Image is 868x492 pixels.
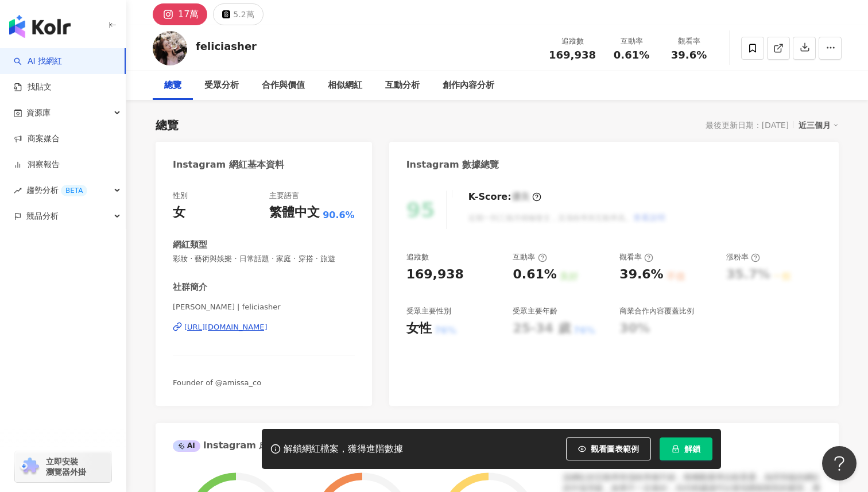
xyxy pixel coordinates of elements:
[173,322,355,332] a: [URL][DOMAIN_NAME]
[566,437,651,460] button: 觀看圖表範例
[173,378,261,387] span: Founder of @amissa_co
[385,79,420,92] div: 互動分析
[213,3,263,25] button: 5.2萬
[153,31,187,65] img: KOL Avatar
[726,252,760,262] div: 漲粉率
[14,82,52,93] a: 找貼文
[269,191,299,201] div: 主要語言
[14,187,22,195] span: rise
[262,79,305,92] div: 合作與價值
[184,322,268,332] div: [URL][DOMAIN_NAME]
[26,177,87,203] span: 趨勢分析
[591,444,639,454] span: 觀看圖表範例
[406,252,429,262] div: 追蹤數
[406,320,432,338] div: 女性
[328,79,362,92] div: 相似網紅
[660,437,712,460] button: 解鎖
[284,443,403,455] div: 解鎖網紅檔案，獲得進階數據
[671,49,707,61] span: 39.6%
[173,254,355,264] span: 彩妝 · 藝術與娛樂 · 日常話題 · 家庭 · 穿搭 · 旅遊
[26,100,51,126] span: 資源庫
[196,39,257,53] div: feliciasher
[15,451,111,482] a: chrome extension立即安裝 瀏覽器外掛
[173,191,188,201] div: 性別
[619,266,663,284] div: 39.6%
[406,306,451,316] div: 受眾主要性別
[14,133,60,145] a: 商案媒合
[173,239,207,251] div: 網紅類型
[233,6,254,22] div: 5.2萬
[173,302,355,312] span: [PERSON_NAME] | feliciasher
[173,281,207,293] div: 社群簡介
[46,456,86,477] span: 立即安裝 瀏覽器外掛
[549,49,596,61] span: 169,938
[164,79,181,92] div: 總覽
[610,36,653,47] div: 互動率
[468,191,541,203] div: K-Score :
[549,36,596,47] div: 追蹤數
[18,458,41,476] img: chrome extension
[619,306,694,316] div: 商業合作內容覆蓋比例
[173,158,284,171] div: Instagram 網紅基本資料
[173,204,185,222] div: 女
[14,159,60,171] a: 洞察報告
[406,266,464,284] div: 169,938
[667,36,711,47] div: 觀看率
[406,158,499,171] div: Instagram 數據總覽
[513,266,556,284] div: 0.61%
[323,209,355,222] span: 90.6%
[153,3,207,25] button: 17萬
[26,203,59,229] span: 競品分析
[61,185,87,196] div: BETA
[619,252,653,262] div: 觀看率
[443,79,494,92] div: 創作內容分析
[614,49,649,61] span: 0.61%
[706,121,789,130] div: 最後更新日期：[DATE]
[156,117,179,133] div: 總覽
[204,79,239,92] div: 受眾分析
[178,6,199,22] div: 17萬
[513,306,557,316] div: 受眾主要年齡
[799,118,839,133] div: 近三個月
[269,204,320,222] div: 繁體中文
[513,252,547,262] div: 互動率
[684,444,700,454] span: 解鎖
[672,445,680,453] span: lock
[9,15,71,38] img: logo
[14,56,62,67] a: searchAI 找網紅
